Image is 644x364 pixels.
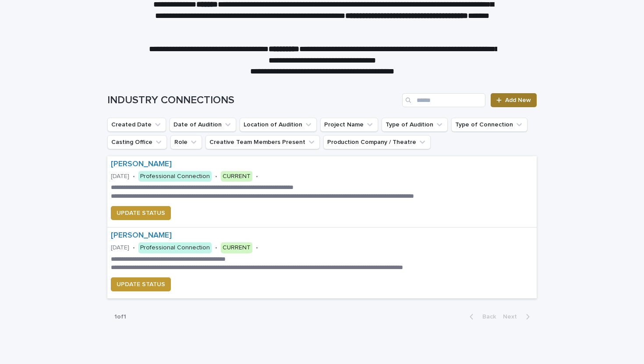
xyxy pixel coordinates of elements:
[111,231,172,241] a: [PERSON_NAME]
[256,244,258,252] p: •
[499,313,537,321] button: Next
[107,306,133,328] p: 1 of 1
[323,135,431,149] button: Production Company / Theatre
[382,118,448,132] button: Type of Audition
[170,118,236,132] button: Date of Audition
[205,135,320,149] button: Creative Team Members Present
[402,93,485,107] input: Search
[138,242,212,253] div: Professional Connection
[107,118,166,132] button: Created Date
[221,242,252,253] div: CURRENT
[133,244,135,252] p: •
[221,171,252,182] div: CURRENT
[491,93,537,107] a: Add New
[505,97,531,103] span: Add New
[107,94,399,107] h1: INDUSTRY CONNECTIONS
[117,280,165,289] span: UPDATE STATUS
[256,173,258,180] p: •
[320,118,378,132] button: Project Name
[107,135,167,149] button: Casting Office
[111,277,171,291] button: UPDATE STATUS
[117,209,165,217] span: UPDATE STATUS
[240,118,317,132] button: Location of Audition
[170,135,202,149] button: Role
[111,173,129,180] p: [DATE]
[133,173,135,180] p: •
[215,173,217,180] p: •
[503,314,522,320] span: Next
[477,314,496,320] span: Back
[138,171,212,182] div: Professional Connection
[111,244,129,252] p: [DATE]
[463,313,499,321] button: Back
[215,244,217,252] p: •
[451,118,527,132] button: Type of Connection
[111,206,171,220] button: UPDATE STATUS
[111,160,172,169] a: [PERSON_NAME]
